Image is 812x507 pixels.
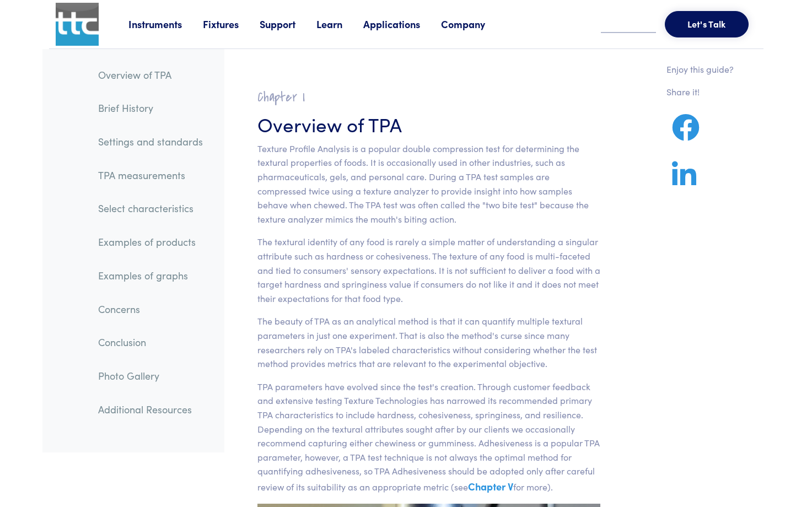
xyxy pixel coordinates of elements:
[56,3,99,46] img: ttc_logo_1x1_v1.0.png
[89,296,212,322] a: Concerns
[316,17,363,31] a: Learn
[257,142,601,226] p: Texture Profile Analysis is a popular double compression test for determining the textural proper...
[89,397,212,422] a: Additional Resources
[89,62,212,88] a: Overview of TPA
[666,85,734,99] p: Share it!
[89,163,212,188] a: TPA measurements
[441,17,506,31] a: Company
[89,229,212,255] a: Examples of products
[468,479,513,493] a: Chapter V
[257,380,601,495] p: TPA parameters have evolved since the test's creation. Through customer feedback and extensive te...
[666,174,702,188] a: Share on LinkedIn
[89,196,212,221] a: Select characteristics
[257,314,601,370] p: The beauty of TPA as an analytical method is that it can quantify multiple textural parameters in...
[128,17,203,31] a: Instruments
[89,363,212,389] a: Photo Gallery
[203,17,260,31] a: Fixtures
[257,235,601,305] p: The textural identity of any food is rarely a simple matter of understanding a singular attribute...
[89,129,212,154] a: Settings and standards
[257,89,601,106] h2: Chapter I
[665,11,749,37] button: Let's Talk
[89,330,212,355] a: Conclusion
[89,263,212,288] a: Examples of graphs
[89,95,212,121] a: Brief History
[666,62,734,77] p: Enjoy this guide?
[260,17,316,31] a: Support
[257,110,601,137] h3: Overview of TPA
[363,17,441,31] a: Applications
